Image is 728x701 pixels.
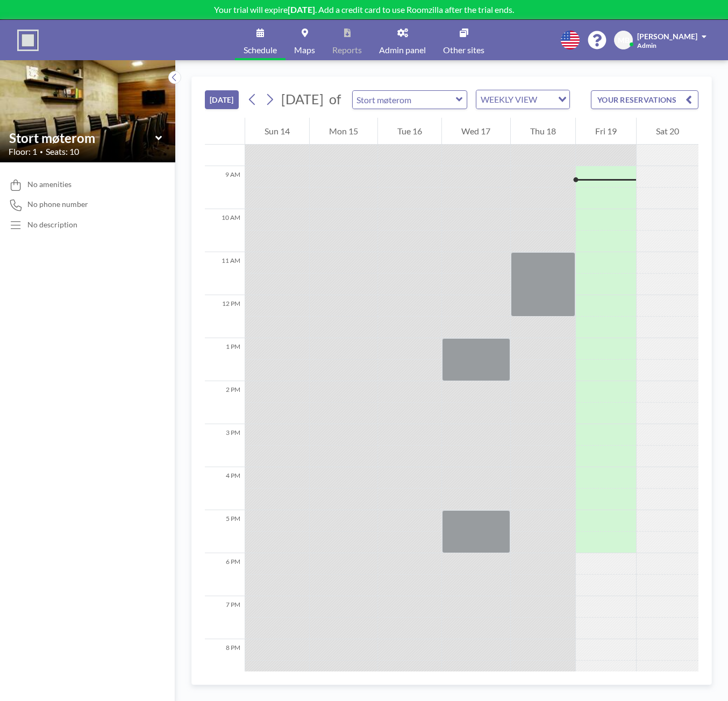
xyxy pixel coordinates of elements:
div: Thu 18 [511,118,575,145]
a: Reports [324,20,370,60]
input: Search for option [540,92,552,106]
span: • [40,148,43,155]
div: No description [27,220,77,230]
div: 11 AM [205,252,245,295]
button: [DATE] [205,90,239,109]
div: 8 AM [205,123,245,166]
a: Schedule [235,20,286,60]
div: Mon 15 [310,118,377,145]
div: 10 AM [205,209,245,252]
span: [DATE] [281,91,324,107]
span: Floor: 1 [9,146,37,157]
span: Seats: 10 [46,146,79,157]
a: Other sites [434,20,493,60]
div: 6 PM [205,553,245,596]
span: Admin panel [379,46,426,54]
span: WEEKLY VIEW [479,92,539,106]
b: [DATE] [288,4,315,15]
a: Maps [286,20,324,60]
div: Search for option [476,90,569,109]
span: Schedule [244,46,277,54]
a: Admin panel [370,20,434,60]
div: 12 PM [205,295,245,338]
img: organization-logo [17,30,39,51]
div: Tue 16 [378,118,441,145]
span: Maps [294,46,315,54]
div: Sun 14 [245,118,309,145]
div: 8 PM [205,639,245,682]
span: MB [618,35,630,45]
div: 9 AM [205,166,245,209]
input: Stort møterom [9,130,155,146]
div: Fri 19 [576,118,636,145]
button: YOUR RESERVATIONS [591,90,698,109]
div: Sat 20 [637,118,698,145]
div: 5 PM [205,510,245,553]
span: Other sites [443,46,484,54]
span: Reports [332,46,362,54]
div: 1 PM [205,338,245,381]
span: [PERSON_NAME] [637,32,697,41]
span: No phone number [27,199,88,209]
div: Wed 17 [442,118,510,145]
div: 4 PM [205,467,245,510]
div: 7 PM [205,596,245,639]
span: No amenities [27,180,72,189]
span: Admin [637,41,656,49]
span: of [329,91,341,108]
div: 3 PM [205,424,245,467]
div: 2 PM [205,381,245,424]
input: Stort møterom [353,91,456,109]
